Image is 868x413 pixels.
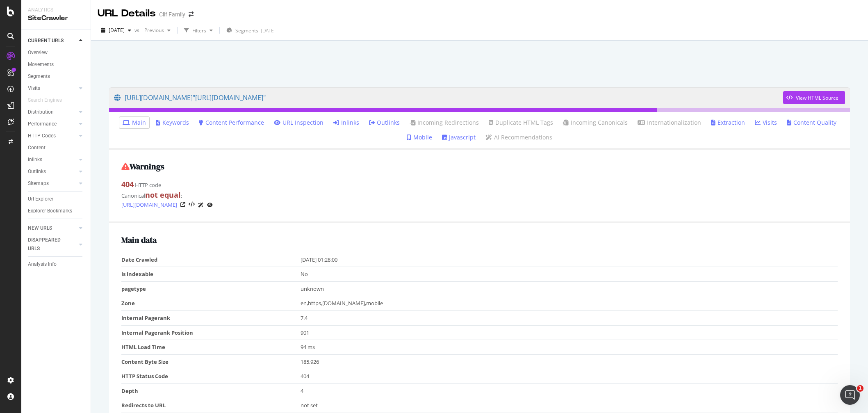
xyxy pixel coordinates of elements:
[192,27,206,34] div: Filters
[28,236,77,253] a: DISAPPEARED URLS
[181,24,216,37] button: Filters
[223,24,279,37] button: Segments[DATE]
[755,119,777,127] a: Visits
[28,236,69,253] div: DISAPPEARED URLS
[28,224,77,233] a: NEW URLS
[857,385,863,392] span: 1
[121,201,177,209] a: [URL][DOMAIN_NAME]
[485,133,552,141] a: AI Recommendations
[28,260,85,269] a: Analysis Info
[28,155,77,164] a: Inlinks
[121,310,301,325] td: Internal Pagerank
[407,133,432,141] a: Mobile
[198,201,204,209] a: AI Url Details
[28,14,84,23] div: SiteCrawler
[28,108,54,116] div: Distribution
[28,108,77,116] a: Distribution
[180,202,185,207] a: Visit Online Page
[121,281,301,296] td: pagetype
[28,7,84,14] div: Analytics
[121,179,134,189] strong: 404
[28,144,46,152] div: Content
[261,27,276,34] div: [DATE]
[109,27,125,34] span: 2025 Aug. 16th
[199,119,264,127] a: Content Performance
[28,60,85,69] a: Movements
[28,132,77,140] a: HTTP Codes
[98,7,156,21] div: URL Details
[28,144,85,152] a: Content
[787,119,836,127] a: Content Quality
[274,119,324,127] a: URL Inspection
[121,325,301,340] td: Internal Pagerank Position
[121,354,301,369] td: Content Byte Size
[121,190,838,209] div: Canonical :
[121,179,838,190] div: HTTP code
[207,201,213,209] a: URL Inspection
[141,24,174,37] button: Previous
[301,310,838,325] td: 7.4
[301,267,838,282] td: No
[28,179,77,188] a: Sitemaps
[301,296,838,311] td: en,https,[DOMAIN_NAME],mobile
[638,119,701,127] a: Internationalization
[28,72,85,81] a: Segments
[28,48,48,57] div: Overview
[28,120,77,128] a: Performance
[123,119,146,127] a: Main
[28,48,85,57] a: Overview
[840,385,860,405] iframe: Intercom live chat
[28,167,46,176] div: Outlinks
[28,60,54,69] div: Movements
[156,119,189,127] a: Keywords
[369,119,400,127] a: Outlinks
[301,369,838,384] td: 404
[121,296,301,311] td: Zone
[410,119,479,127] a: Incoming Redirections
[783,91,845,104] button: View HTML Source
[333,119,359,127] a: Inlinks
[114,87,783,108] a: [URL][DOMAIN_NAME]"[URL][DOMAIN_NAME]"
[563,119,628,127] a: Incoming Canonicals
[159,10,185,18] div: Clif Family
[121,383,301,398] td: Depth
[301,340,838,355] td: 94 ms
[121,398,301,413] td: Redirects to URL
[141,27,164,34] span: Previous
[98,24,134,37] button: [DATE]
[121,162,838,171] h2: Warnings
[28,96,70,105] a: Search Engines
[28,120,57,128] div: Performance
[301,325,838,340] td: 901
[235,27,258,34] span: Segments
[28,195,53,203] div: Url Explorer
[134,27,141,34] span: vs
[301,281,838,296] td: unknown
[301,383,838,398] td: 4
[301,253,838,267] td: [DATE] 01:28:00
[28,167,77,176] a: Outlinks
[28,132,56,140] div: HTTP Codes
[121,267,301,282] td: Is Indexable
[28,155,42,164] div: Inlinks
[28,195,85,203] a: Url Explorer
[28,207,85,215] a: Explorer Bookmarks
[711,119,745,127] a: Extraction
[121,235,838,244] h2: Main data
[28,84,40,93] div: Visits
[301,402,834,409] div: not set
[28,224,52,233] div: NEW URLS
[28,260,57,269] div: Analysis Info
[121,369,301,384] td: HTTP Status Code
[121,253,301,267] td: Date Crawled
[189,202,195,208] button: View HTML Source
[28,37,77,45] a: CURRENT URLS
[301,354,838,369] td: 185,926
[28,84,77,93] a: Visits
[489,119,553,127] a: Duplicate HTML Tags
[189,11,194,17] div: arrow-right-arrow-left
[442,133,476,141] a: Javascript
[145,190,181,200] strong: not equal
[28,37,64,45] div: CURRENT URLS
[28,207,72,215] div: Explorer Bookmarks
